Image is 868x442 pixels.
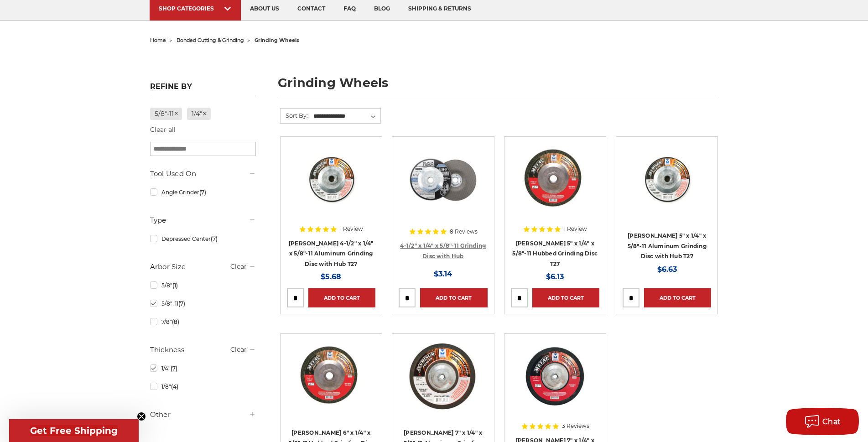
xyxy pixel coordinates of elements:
[295,143,368,216] img: Aluminum Grinding Wheel with Hub
[211,235,218,242] span: (7)
[289,240,374,267] a: [PERSON_NAME] 4-1/2" x 1/4" x 5/8"-11 Aluminum Grinding Disc with Hub T27
[255,37,299,43] span: grinding wheels
[230,345,247,354] a: Clear
[171,383,178,390] span: (4)
[150,261,256,272] h5: Arbor Size
[450,229,478,234] span: 8 Reviews
[512,240,598,267] a: [PERSON_NAME] 5" x 1/4" x 5/8"-11 Hubbed Grinding Disc T27
[623,143,711,232] a: 5" aluminum grinding wheel with hub
[399,340,487,429] a: 7" Aluminum Grinding Wheel with Hub
[292,340,370,413] img: 6" grinding wheel with hub
[287,340,375,429] a: 6" grinding wheel with hub
[399,143,487,232] a: BHA 4.5 Inch Grinding Wheel with 5/8 inch hub
[405,340,481,413] img: 7" Aluminum Grinding Wheel with Hub
[150,215,256,226] h5: Type
[137,412,146,421] button: Close teaser
[312,109,380,123] select: Sort By:
[177,37,244,43] a: bonded cutting & grinding
[516,143,594,216] img: 5" x 1/4" x 5/8"-11 Hubbed Grinding Disc T27 620110
[171,365,177,372] span: (7)
[30,425,118,436] span: Get Free Shipping
[420,288,487,307] a: Add to Cart
[178,300,185,307] span: (7)
[308,288,375,307] a: Add to Cart
[150,314,256,330] a: 7/8"
[150,360,256,376] a: 1/4"
[630,143,703,216] img: 5" aluminum grinding wheel with hub
[657,265,677,274] span: $6.63
[434,270,452,278] span: $3.14
[281,109,308,122] label: Sort By:
[9,419,139,442] div: Get Free ShippingClose teaser
[150,168,256,179] h5: Tool Used On
[150,37,166,43] a: home
[150,409,256,420] h5: Other
[150,108,182,120] a: 5/8"-11
[532,288,599,307] a: Add to Cart
[150,344,256,355] h5: Thickness
[400,242,486,260] a: 4-1/2" x 1/4" x 5/8"-11 Grinding Disc with Hub
[230,262,247,270] a: Clear
[278,77,718,96] h1: grinding wheels
[150,125,176,134] a: Clear all
[172,282,178,289] span: (1)
[628,232,707,260] a: [PERSON_NAME] 5" x 1/4" x 5/8"-11 Aluminum Grinding Disc with Hub T27
[822,417,841,426] span: Chat
[519,340,592,413] img: 7" x 1/4" x 5/8"-11 Grinding Disc with Hub
[150,277,256,293] a: 5/8"
[150,296,256,312] a: 5/8"-11
[546,272,564,281] span: $6.13
[321,272,341,281] span: $5.68
[287,143,375,232] a: Aluminum Grinding Wheel with Hub
[187,108,211,120] a: 1/4"
[644,288,711,307] a: Add to Cart
[159,5,232,12] div: SHOP CATEGORIES
[511,340,599,429] a: 7" x 1/4" x 5/8"-11 Grinding Disc with Hub
[511,143,599,232] a: 5" x 1/4" x 5/8"-11 Hubbed Grinding Disc T27 620110
[786,408,859,435] button: Chat
[199,189,206,196] span: (7)
[150,82,256,96] h5: Refine by
[150,184,256,200] a: Angle Grinder
[172,318,179,325] span: (8)
[406,143,479,216] img: BHA 4.5 Inch Grinding Wheel with 5/8 inch hub
[150,379,256,395] a: 1/8"
[150,231,256,247] a: Depressed Center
